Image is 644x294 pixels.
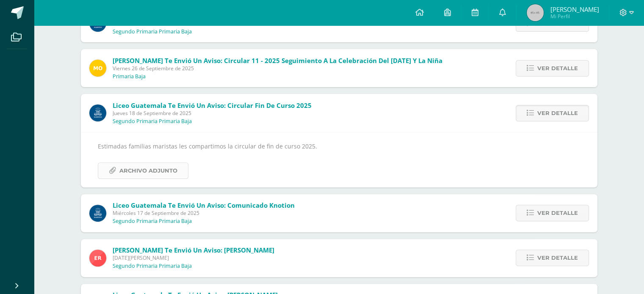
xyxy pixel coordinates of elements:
p: Primaria Baja [113,73,146,80]
span: [PERSON_NAME] te envió un aviso: Circular 11 - 2025 Seguimiento a la Celebración del [DATE] y la ... [113,56,442,65]
p: Segundo Primaria Primaria Baja [113,218,192,225]
span: Liceo Guatemala te envió un aviso: Circular fin de curso 2025 [113,101,312,110]
img: b41cd0bd7c5dca2e84b8bd7996f0ae72.png [89,205,106,222]
span: Ver detalle [537,105,578,121]
img: ed9d0f9ada1ed51f1affca204018d046.png [89,250,106,267]
span: Liceo Guatemala te envió un aviso: Comunicado Knotion [113,201,295,209]
span: [PERSON_NAME] te envió un aviso: [PERSON_NAME] [113,246,274,254]
span: [DATE][PERSON_NAME] [113,254,274,261]
p: Segundo Primaria Primaria Baja [113,28,192,35]
p: Segundo Primaria Primaria Baja [113,118,192,125]
span: Archivo Adjunto [119,163,177,179]
span: Ver detalle [537,205,578,221]
span: Viernes 26 de Septiembre de 2025 [113,65,442,72]
img: 45x45 [527,4,544,21]
img: b41cd0bd7c5dca2e84b8bd7996f0ae72.png [89,104,106,121]
p: Segundo Primaria Primaria Baja [113,263,192,269]
span: Miércoles 17 de Septiembre de 2025 [113,209,295,217]
span: Jueves 18 de Septiembre de 2025 [113,110,312,117]
span: Mi Perfil [550,13,599,20]
span: Ver detalle [537,60,578,76]
img: 4679c9c19acd2f2425bfd4ab82824cc9.png [89,60,106,77]
a: Archivo Adjunto [98,162,188,179]
span: Ver detalle [537,250,578,266]
div: Estimadas familias maristas les compartimos la circular de fin de curso 2025. [98,141,580,179]
span: [PERSON_NAME] [550,5,599,14]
